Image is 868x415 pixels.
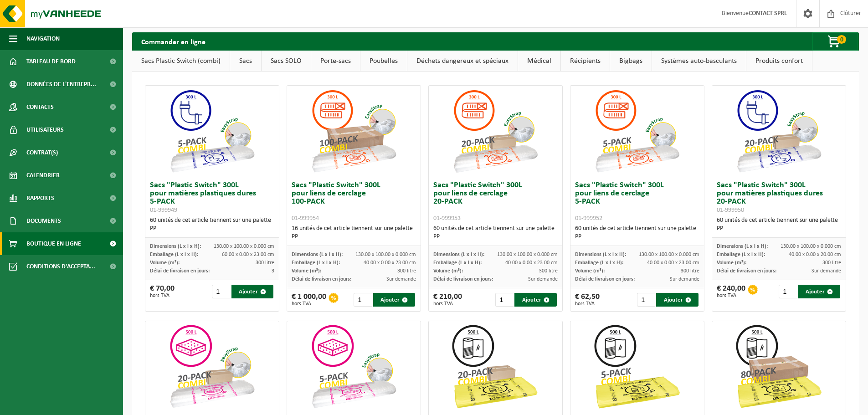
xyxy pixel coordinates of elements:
[717,252,765,257] span: Emballage (L x l x H):
[433,252,484,257] span: Dimensions (L x l x H):
[292,233,416,241] div: PP
[292,225,416,241] div: 16 unités de cet article tiennent sur une palette
[364,260,416,266] span: 40.00 x 0.00 x 23.00 cm
[166,321,257,412] img: 01-999956
[433,181,558,222] h3: Sacs "Plastic Switch" 300L pour liens de cerclage 20-PACK
[262,51,311,72] a: Sacs SOLO
[26,50,76,73] span: Tableau de bord
[373,293,416,307] button: Ajouter
[798,285,840,298] button: Ajouter
[575,301,600,307] span: hors TVA
[26,118,64,141] span: Utilisateurs
[433,233,558,241] div: PP
[150,268,210,274] span: Délai de livraison en jours:
[230,51,261,72] a: Sacs
[505,260,558,266] span: 40.00 x 0.00 x 23.00 cm
[132,32,215,50] h2: Commander en ligne
[717,244,768,249] span: Dimensions (L x l x H):
[717,285,745,298] div: € 240,00
[397,268,416,274] span: 300 litre
[822,260,841,266] span: 300 litre
[837,35,846,44] span: 0
[647,260,699,266] span: 40.00 x 0.00 x 23.00 cm
[292,260,340,266] span: Emballage (L x l x H):
[575,181,699,222] h3: Sacs "Plastic Switch" 300L pour liens de cerclage 5-PACK
[433,301,462,307] span: hors TVA
[639,252,699,257] span: 130.00 x 100.00 x 0.000 cm
[717,225,841,233] div: PP
[812,32,858,51] button: 0
[407,51,518,72] a: Déchets dangereux et spéciaux
[150,285,175,298] div: € 70,00
[433,293,462,307] div: € 210,00
[561,51,610,72] a: Récipients
[308,321,399,412] img: 01-999955
[656,293,699,307] button: Ajouter
[575,225,699,241] div: 60 unités de cet article tiennent sur une palette
[518,51,560,72] a: Médical
[166,86,257,177] img: 01-999949
[789,252,841,257] span: 40.00 x 0.00 x 20.00 cm
[292,215,319,222] span: 01-999954
[575,268,605,274] span: Volume (m³):
[433,225,558,241] div: 60 unités de cet article tiennent sur une palette
[575,293,600,307] div: € 62,50
[575,215,602,222] span: 01-999952
[26,232,81,255] span: Boutique en ligne
[717,260,746,266] span: Volume (m³):
[450,321,541,412] img: 01-999964
[779,285,797,298] input: 1
[386,277,416,282] span: Sur demande
[354,293,372,307] input: 1
[256,260,274,266] span: 300 litre
[150,260,180,266] span: Volume (m³):
[433,260,482,266] span: Emballage (L x l x H):
[681,268,699,274] span: 300 litre
[26,27,60,50] span: Navigation
[528,277,558,282] span: Sur demande
[746,51,812,72] a: Produits confort
[355,252,416,257] span: 130.00 x 100.00 x 0.000 cm
[717,181,841,214] h3: Sacs "Plastic Switch" 300L pour matières plastiques dures 20-PACK
[212,285,230,298] input: 1
[292,252,343,257] span: Dimensions (L x l x H):
[26,210,61,232] span: Documents
[26,255,95,278] span: Conditions d'accepta...
[360,51,407,72] a: Poubelles
[591,321,683,412] img: 01-999963
[670,277,699,282] span: Sur demande
[575,233,699,241] div: PP
[495,293,514,307] input: 1
[26,96,54,118] span: Contacts
[292,293,326,307] div: € 1 000,00
[308,86,399,177] img: 01-999954
[150,293,175,298] span: hors TVA
[150,216,274,233] div: 60 unités de cet article tiennent sur une palette
[292,277,351,282] span: Délai de livraison en jours:
[717,268,776,274] span: Délai de livraison en jours:
[539,268,558,274] span: 300 litre
[450,86,541,177] img: 01-999953
[610,51,652,72] a: Bigbags
[433,277,493,282] span: Délai de livraison en jours:
[591,86,683,177] img: 01-999952
[575,252,626,257] span: Dimensions (L x l x H):
[749,10,787,17] strong: CONTACT SPRL
[292,301,326,307] span: hors TVA
[26,141,58,164] span: Contrat(s)
[575,277,635,282] span: Délai de livraison en jours:
[222,252,274,257] span: 60.00 x 0.00 x 23.00 cm
[272,268,274,274] span: 3
[781,244,841,249] span: 130.00 x 100.00 x 0.000 cm
[717,207,744,214] span: 01-999950
[292,181,416,222] h3: Sacs "Plastic Switch" 300L pour liens de cerclage 100-PACK
[150,252,198,257] span: Emballage (L x l x H):
[637,293,655,307] input: 1
[132,51,230,72] a: Sacs Plastic Switch (combi)
[652,51,746,72] a: Systèmes auto-basculants
[150,244,201,249] span: Dimensions (L x l x H):
[497,252,558,257] span: 130.00 x 100.00 x 0.000 cm
[733,86,824,177] img: 01-999950
[812,268,841,274] span: Sur demande
[150,207,177,214] span: 01-999949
